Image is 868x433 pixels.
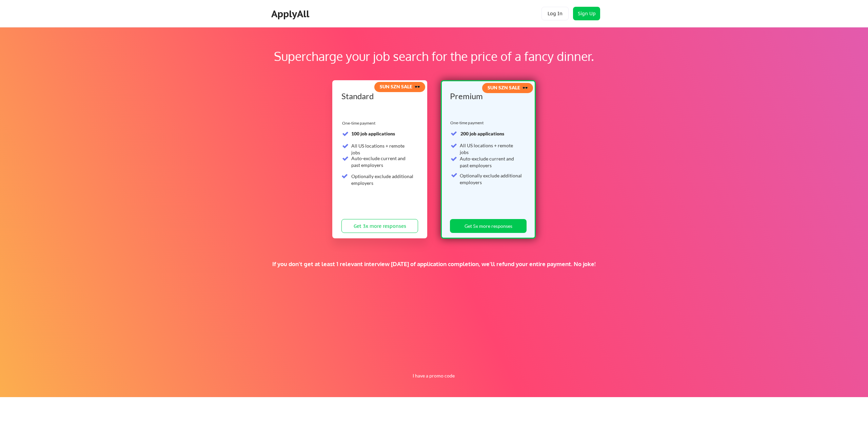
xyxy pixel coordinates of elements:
div: One-time payment [450,120,486,126]
button: Get 5x more responses [450,219,527,233]
div: One-time payment [342,121,377,126]
div: Optionally exclude additional employers [460,172,522,186]
button: Sign Up [573,7,600,20]
div: Premium [450,92,524,100]
div: All US locations + remote jobs [351,143,414,156]
div: All US locations + remote jobs [460,142,522,155]
button: Get 3x more responses [341,219,418,233]
div: Auto-exclude current and past employers [460,155,522,169]
div: Standard [341,92,416,100]
div: Auto-exclude current and past employers [351,155,414,168]
strong: 200 job applications [460,131,504,136]
div: Optionally exclude additional employers [351,173,414,186]
strong: SUN SZN SALE 🕶️ [488,85,528,90]
div: If you don't get at least 1 relevant interview [DATE] of application completion, we'll refund you... [118,260,750,268]
div: Supercharge your job search for the price of a fancy dinner. [43,47,825,65]
strong: 100 job applications [351,131,395,136]
strong: SUN SZN SALE 🕶️ [380,84,420,89]
button: Log In [541,7,569,20]
div: ApplyAll [271,8,311,20]
button: I have a promo code [409,372,458,380]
